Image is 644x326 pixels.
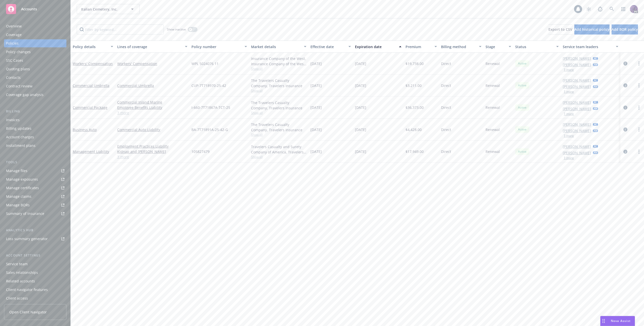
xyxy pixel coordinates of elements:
[117,83,187,88] a: Commercial Umbrella
[117,154,187,159] a: 3 more
[406,83,422,88] span: $3,211.00
[191,83,226,88] span: CUP-7T718970-25-42
[607,4,617,14] a: Search
[622,105,628,111] a: circleInformation
[515,44,553,49] div: Status
[4,48,66,56] a: Policy changes
[564,134,574,137] button: 1 more
[355,149,366,154] span: [DATE]
[4,56,66,64] a: SSC Cases
[6,210,44,218] div: Summary of insurance
[4,65,66,73] a: Quoting plans
[191,44,241,49] div: Policy number
[622,82,628,88] a: circleInformation
[517,149,527,154] span: Active
[251,122,306,133] div: The Travelers Casualty Company, Travelers Insurance
[4,116,66,124] a: Invoices
[563,106,591,111] a: [PERSON_NAME]
[4,253,66,258] div: Account settings
[406,149,424,154] span: $17,949.00
[622,126,628,133] a: circleInformation
[404,41,439,53] button: Premium
[630,5,638,13] img: photo
[4,124,66,133] a: Billing updates
[600,316,607,326] div: Drag to move
[441,149,451,154] span: Direct
[251,133,306,137] span: Show all
[251,56,306,67] div: Insurance Company of the West, Insurance Company of the West (ICW)
[115,41,189,53] button: Lines of coverage
[563,128,591,133] a: [PERSON_NAME]
[636,126,642,133] a: more
[4,74,66,82] a: Contacts
[4,286,66,294] a: Client navigator features
[636,149,642,155] a: more
[251,67,306,71] span: Show all
[4,22,66,30] a: Overview
[600,316,635,326] button: Nova Assist
[6,133,34,141] div: Account charges
[548,27,572,32] span: Export to CSV
[563,100,591,105] a: [PERSON_NAME]
[548,24,572,35] button: Export to CSV
[4,184,66,192] a: Manage certificates
[622,60,628,67] a: circleInformation
[564,156,574,159] button: 1 more
[441,105,451,110] span: Direct
[310,127,322,132] span: [DATE]
[6,277,35,285] div: Related accounts
[6,65,30,73] div: Quoting plans
[6,39,19,47] div: Policies
[191,149,210,154] span: 105827479
[167,27,186,31] span: Show inactive
[564,112,574,115] button: 1 more
[636,82,642,88] a: more
[251,155,306,159] span: Show all
[563,44,613,49] div: Service team leaders
[4,228,66,233] div: Analytics hub
[517,83,527,88] span: Active
[574,24,610,35] button: Add historical policy
[441,61,451,66] span: Direct
[441,83,451,88] span: Direct
[4,91,66,99] a: Coverage gap analysis
[355,83,366,88] span: [DATE]
[73,149,109,154] a: Management Liability
[563,56,591,61] a: [PERSON_NAME]
[563,144,591,149] a: [PERSON_NAME]
[73,44,108,49] div: Policy details
[611,319,631,323] span: Nova Assist
[6,48,31,56] div: Policy changes
[406,105,424,110] span: $36,373.00
[4,142,66,150] a: Installment plans
[4,294,66,302] a: Client access
[6,116,20,124] div: Invoices
[6,82,32,90] div: Contract review
[439,41,484,53] button: Billing method
[355,127,366,132] span: [DATE]
[4,201,66,209] a: Manage BORs
[308,41,353,53] button: Effective date
[636,60,642,67] a: more
[6,286,48,294] div: Client navigator features
[4,109,66,114] div: Billing
[564,90,574,93] button: 1 more
[6,91,44,99] div: Coverage gap analysis
[4,175,66,183] a: Manage exposures
[191,105,230,110] span: I-660-7T71867A-TCT-25
[513,41,561,53] button: Status
[77,24,164,35] input: Filter by keyword...
[6,142,35,150] div: Installment plans
[406,127,422,132] span: $4,428.00
[117,100,187,105] a: Commercial Inland Marine
[6,22,22,30] div: Overview
[117,61,187,66] a: Workers' Compensation
[4,2,66,16] a: Accounts
[584,4,594,14] a: Stop snowing
[4,160,66,165] div: Tools
[6,175,38,183] div: Manage exposures
[6,294,28,302] div: Client access
[310,44,345,49] div: Effective date
[251,88,306,93] span: Show all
